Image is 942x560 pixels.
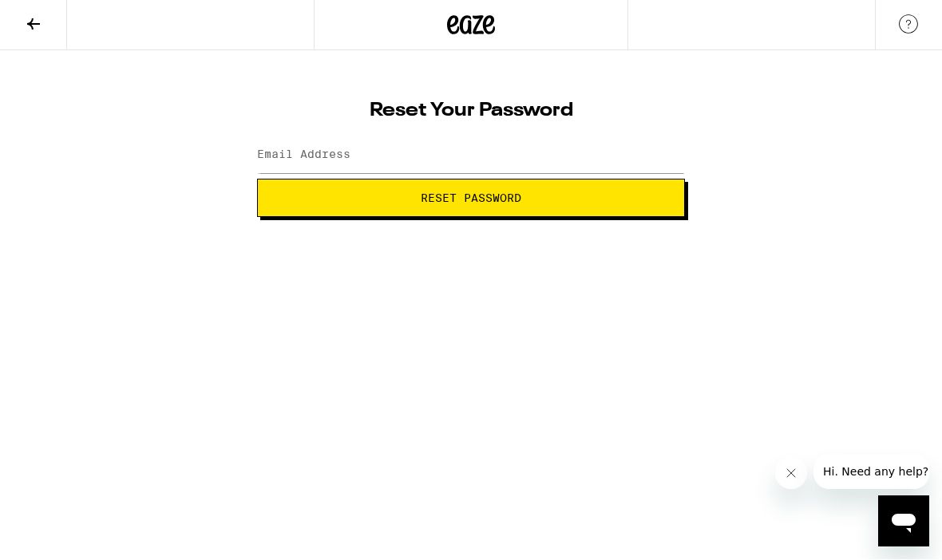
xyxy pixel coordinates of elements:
h1: Reset Your Password [257,102,685,121]
iframe: Close message [775,458,807,490]
button: Reset Password [257,179,685,218]
iframe: Button to launch messaging window [878,496,929,547]
iframe: Message from company [813,455,929,490]
span: Reset Password [421,193,521,204]
label: Email Address [257,148,350,161]
input: Email Address [257,138,685,174]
